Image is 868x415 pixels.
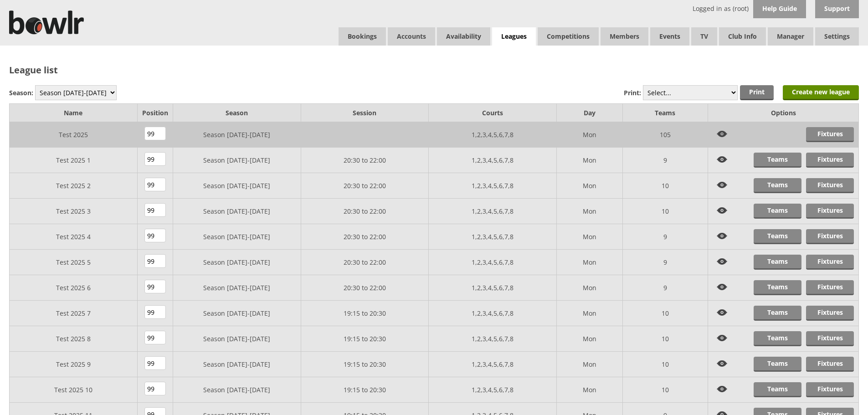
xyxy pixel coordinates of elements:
a: Availability [437,27,490,46]
img: View [713,280,732,294]
td: 19:15 to 20:30 [301,377,429,403]
td: Season [DATE]-[DATE] [173,122,301,148]
td: 10 [622,326,708,352]
td: 10 [622,352,708,377]
img: View [713,127,732,141]
td: 1,2,3,4,5,6,7,8 [429,199,557,224]
span: TV [691,27,717,46]
td: Mon [557,377,623,403]
td: Season [DATE]-[DATE] [173,199,301,224]
td: Mon [557,122,623,148]
span: Members [601,27,648,46]
td: 1,2,3,4,5,6,7,8 [429,250,557,275]
td: Season [DATE]-[DATE] [173,275,301,301]
td: 9 [622,224,708,250]
input: Print [740,85,774,100]
img: View [713,204,732,218]
td: Test 2025 9 [10,352,138,377]
td: Season [DATE]-[DATE] [173,173,301,199]
td: Position [137,104,173,122]
td: Courts [429,104,557,122]
td: Test 2025 2 [10,173,138,199]
label: Season: [9,88,33,97]
a: Competitions [538,27,599,46]
td: Test 2025 5 [10,250,138,275]
td: 9 [622,250,708,275]
td: Mon [557,173,623,199]
td: Session [301,104,429,122]
a: Bookings [339,27,386,46]
td: Mon [557,301,623,326]
a: Fixtures [806,255,854,270]
a: Fixtures [806,382,854,397]
a: Teams [754,357,801,372]
td: Day [557,104,623,122]
a: Teams [754,255,801,270]
td: Test 2025 [10,122,138,148]
h2: League list [9,64,859,76]
td: 20:30 to 22:00 [301,173,429,199]
a: Fixtures [806,153,854,168]
td: Season [DATE]-[DATE] [173,326,301,352]
td: 9 [622,148,708,173]
img: View [713,153,732,167]
td: 9 [622,275,708,301]
td: Mon [557,224,623,250]
img: View [713,255,732,269]
td: Test 2025 6 [10,275,138,301]
td: 1,2,3,4,5,6,7,8 [429,326,557,352]
a: Fixtures [806,178,854,193]
a: Create new league [783,85,859,100]
img: View [713,382,732,396]
td: Season [DATE]-[DATE] [173,148,301,173]
a: Teams [754,229,801,244]
td: Season [DATE]-[DATE] [173,352,301,377]
td: Mon [557,148,623,173]
a: Fixtures [806,306,854,321]
td: Season [173,104,301,122]
td: Teams [622,104,708,122]
a: Teams [754,382,801,397]
img: View [713,229,732,243]
a: Teams [754,331,801,346]
td: 20:30 to 22:00 [301,148,429,173]
span: Manager [768,27,813,46]
td: 10 [622,199,708,224]
td: Test 2025 4 [10,224,138,250]
td: 20:30 to 22:00 [301,224,429,250]
a: Fixtures [806,204,854,219]
td: Options [708,104,859,122]
a: Teams [754,153,801,168]
td: Test 2025 1 [10,148,138,173]
td: Mon [557,326,623,352]
td: Test 2025 7 [10,301,138,326]
td: 1,2,3,4,5,6,7,8 [429,224,557,250]
span: Accounts [388,27,435,46]
td: Season [DATE]-[DATE] [173,250,301,275]
label: Print: [624,88,641,97]
td: 20:30 to 22:00 [301,250,429,275]
img: View [713,357,732,371]
td: Mon [557,352,623,377]
a: Teams [754,280,801,295]
a: Fixtures [806,127,854,142]
a: Fixtures [806,229,854,244]
td: 1,2,3,4,5,6,7,8 [429,122,557,148]
a: Teams [754,178,801,193]
td: 1,2,3,4,5,6,7,8 [429,275,557,301]
a: Fixtures [806,357,854,372]
td: 10 [622,173,708,199]
img: View [713,306,732,320]
td: Season [DATE]-[DATE] [173,224,301,250]
td: 1,2,3,4,5,6,7,8 [429,377,557,403]
a: Events [650,27,689,46]
td: Season [DATE]-[DATE] [173,301,301,326]
td: 19:15 to 20:30 [301,301,429,326]
a: Teams [754,306,801,321]
img: View [713,178,732,192]
td: Name [10,104,138,122]
td: 1,2,3,4,5,6,7,8 [429,173,557,199]
a: Fixtures [806,280,854,295]
td: 1,2,3,4,5,6,7,8 [429,352,557,377]
a: Fixtures [806,331,854,346]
